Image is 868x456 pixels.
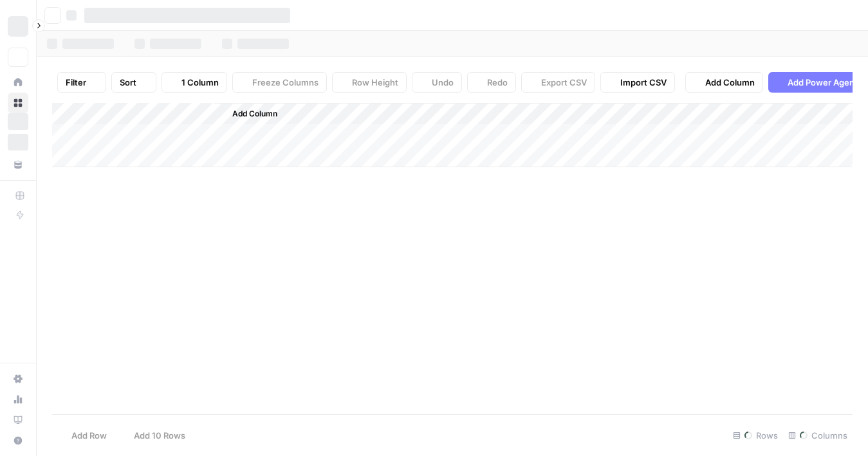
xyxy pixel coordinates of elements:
[8,389,28,410] a: Usage
[8,430,28,451] button: Help + Support
[768,72,865,93] button: Add Power Agent
[600,72,675,93] button: Import CSV
[111,72,156,93] button: Sort
[52,425,115,446] button: Add Row
[8,410,28,430] a: Learning Hub
[216,105,282,122] button: Add Column
[134,429,185,442] span: Add 10 Rows
[8,72,28,93] a: Home
[521,72,595,93] button: Export CSV
[8,93,28,113] a: Browse
[788,76,858,89] span: Add Power Agent
[115,425,193,446] button: Add 10 Rows
[487,76,508,89] span: Redo
[783,425,853,446] div: Columns
[412,72,462,93] button: Undo
[332,72,407,93] button: Row Height
[162,72,227,93] button: 1 Column
[541,76,587,89] span: Export CSV
[705,76,755,89] span: Add Column
[71,429,107,442] span: Add Row
[8,369,28,389] a: Settings
[120,76,136,89] span: Sort
[467,72,516,93] button: Redo
[66,76,86,89] span: Filter
[728,425,783,446] div: Rows
[232,108,277,120] span: Add Column
[620,76,667,89] span: Import CSV
[252,76,319,89] span: Freeze Columns
[57,72,106,93] button: Filter
[232,72,327,93] button: Freeze Columns
[352,76,398,89] span: Row Height
[685,72,763,93] button: Add Column
[181,76,219,89] span: 1 Column
[432,76,454,89] span: Undo
[8,154,28,175] a: Your Data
